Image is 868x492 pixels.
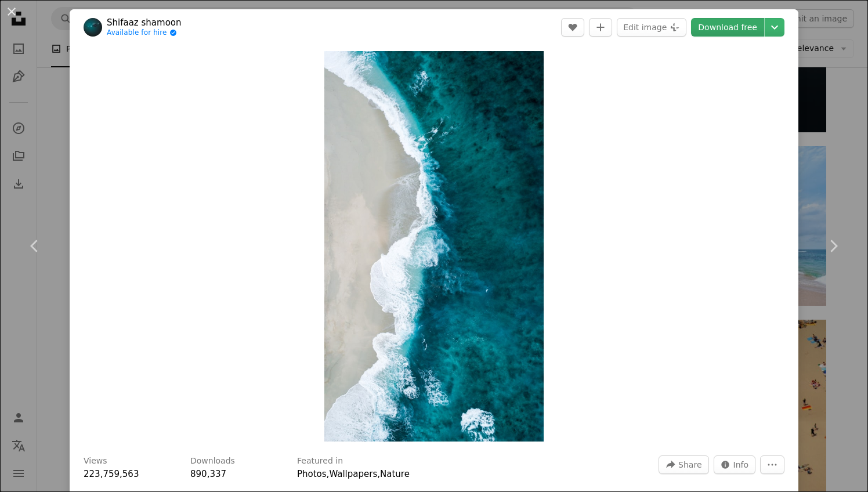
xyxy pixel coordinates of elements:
[659,455,708,474] button: Share this image
[84,469,139,479] span: 223,759,563
[377,469,380,479] span: ,
[324,51,544,442] img: aerial photo of seashore
[297,469,327,479] a: Photos
[329,469,377,479] a: Wallpapers
[678,456,701,473] span: Share
[324,51,544,442] button: Zoom in on this image
[84,18,102,37] img: Go to Shifaaz shamoon's profile
[760,455,784,474] button: More Actions
[107,28,182,38] a: Available for hire
[107,17,182,28] a: Shifaaz shamoon
[617,18,686,37] button: Edit image
[733,456,749,473] span: Info
[561,18,584,37] button: Like
[798,190,868,302] a: Next
[297,455,343,467] h3: Featured in
[190,469,226,479] span: 890,337
[84,455,107,467] h3: Views
[190,455,235,467] h3: Downloads
[327,469,330,479] span: ,
[589,18,612,37] button: Add to Collection
[691,18,764,37] a: Download free
[714,455,756,474] button: Stats about this image
[765,18,784,37] button: Choose download size
[380,469,410,479] a: Nature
